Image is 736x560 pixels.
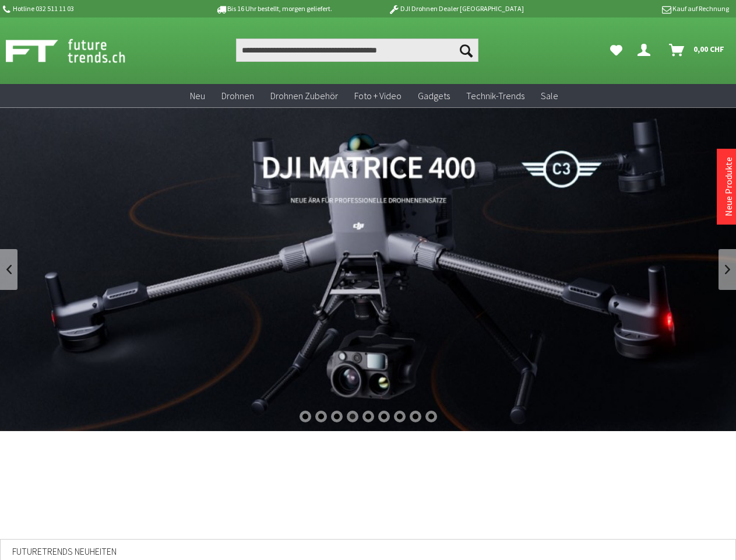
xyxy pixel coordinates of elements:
[347,411,358,422] div: 4
[458,84,533,108] a: Technik-Trends
[418,90,450,101] span: Gadgets
[315,411,327,422] div: 2
[354,90,402,101] span: Foto + Video
[394,411,406,422] div: 7
[346,84,410,108] a: Foto + Video
[6,36,151,65] img: Shop Futuretrends - zur Startseite wechseln
[533,84,566,108] a: Sale
[213,84,262,108] a: Drohnen
[693,40,724,58] span: 0,00 CHF
[723,157,734,216] a: Neue Produkte
[331,411,343,422] div: 3
[221,90,254,101] span: Drohnen
[425,411,437,422] div: 9
[262,84,346,108] a: Drohnen Zubehör
[378,411,390,422] div: 6
[454,38,478,62] button: Suchen
[182,84,213,108] a: Neu
[365,2,547,16] p: DJI Drohnen Dealer [GEOGRAPHIC_DATA]
[633,38,660,62] a: Dein Konto
[664,38,730,62] a: Warenkorb
[270,90,338,101] span: Drohnen Zubehör
[410,411,421,422] div: 8
[362,411,374,422] div: 5
[190,90,205,101] span: Neu
[541,90,558,101] span: Sale
[547,2,729,16] p: Kauf auf Rechnung
[604,38,628,62] a: Meine Favoriten
[183,2,365,16] p: Bis 16 Uhr bestellt, morgen geliefert.
[236,38,478,62] input: Produkt, Marke, Kategorie, EAN, Artikelnummer…
[410,84,458,108] a: Gadgets
[1,2,183,16] p: Hotline 032 511 11 03
[466,90,524,101] span: Technik-Trends
[300,411,311,422] div: 1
